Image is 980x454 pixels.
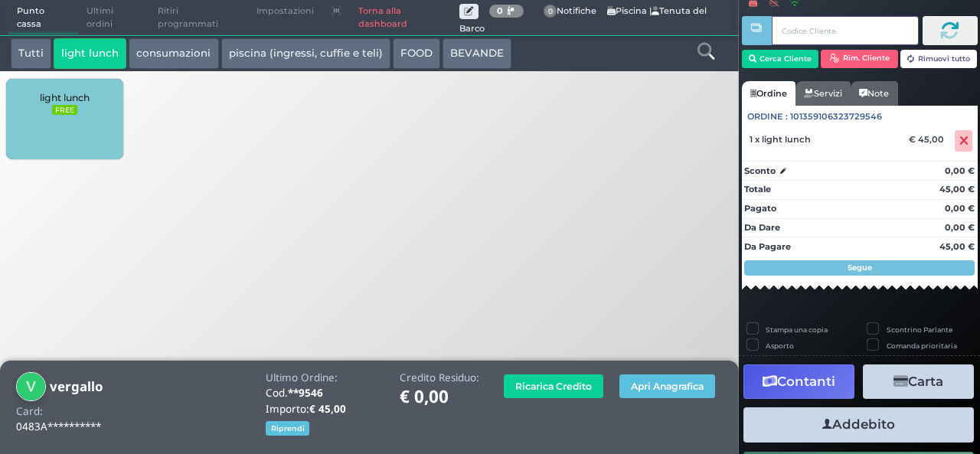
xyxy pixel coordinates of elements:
[939,241,975,252] strong: 45,00 €
[266,403,384,415] h4: Importo:
[821,50,898,68] button: Rim. Cliente
[744,241,791,252] strong: Da Pagare
[443,38,511,69] button: BEVANDE
[887,341,957,351] label: Comanda prioritaria
[742,81,795,106] a: Ordine
[400,372,479,384] h4: Credito Residuo:
[766,325,828,335] label: Stampa una copia
[129,38,218,69] button: consumazioni
[887,325,952,335] label: Scontrino Parlante
[744,203,776,214] strong: Pagato
[766,341,794,351] label: Asporto
[497,5,503,16] b: 0
[939,184,975,194] strong: 45,00 €
[8,1,79,35] span: Punto cassa
[266,387,384,399] h4: Cod.
[851,81,897,106] a: Note
[772,16,918,45] input: Codice Cliente
[744,184,771,194] strong: Totale
[309,402,346,416] b: € 45,00
[266,372,384,384] h4: Ultimo Ordine:
[744,165,776,178] strong: Sconto
[50,377,103,395] b: vergallo
[945,165,975,176] strong: 0,00 €
[945,222,975,233] strong: 0,00 €
[248,1,322,22] span: Impostazioni
[221,38,390,69] button: piscina (ingressi, cuffie e teli)
[504,374,603,398] button: Ricarica Credito
[906,134,952,145] div: € 45,00
[78,1,149,35] span: Ultimi ordini
[266,421,309,436] button: Riprendi
[900,50,978,68] button: Rimuovi tutto
[795,81,851,106] a: Servizi
[16,406,43,417] h4: Card:
[863,364,974,399] button: Carta
[743,364,854,399] button: Contanti
[11,38,51,69] button: Tutti
[744,222,780,233] strong: Da Dare
[750,134,811,145] span: 1 x light lunch
[54,38,126,69] button: light lunch
[742,50,819,68] button: Cerca Cliente
[400,387,479,407] h1: € 0,00
[790,110,882,123] span: 101359106323729546
[149,1,248,35] span: Ritiri programmati
[52,105,77,116] small: FREE
[848,263,872,273] strong: Segue
[40,92,90,103] span: light lunch
[350,1,459,35] a: Torna alla dashboard
[619,374,715,398] button: Apri Anagrafica
[393,38,440,69] button: FOOD
[16,372,46,402] img: vergallo
[945,203,975,214] strong: 0,00 €
[747,110,788,123] span: Ordine :
[743,407,974,442] button: Addebito
[544,5,557,18] span: 0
